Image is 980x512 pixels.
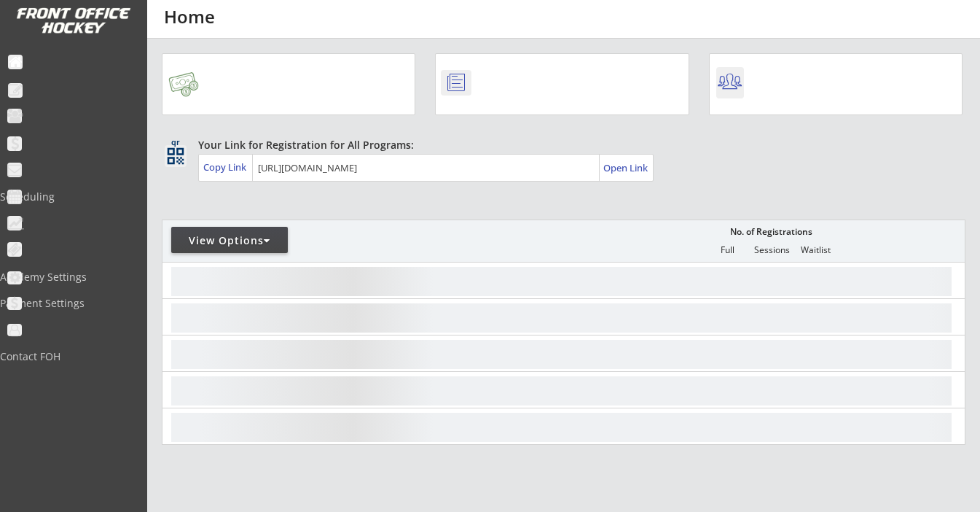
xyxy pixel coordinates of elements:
[165,145,187,167] button: qr_code
[171,233,288,248] div: View Options
[705,245,749,255] div: Full
[198,138,920,152] div: Your Link for Registration for All Programs:
[603,158,649,178] a: Open Link
[166,138,184,147] div: qr
[726,227,816,237] div: No. of Registrations
[603,162,649,174] div: Open Link
[793,245,837,255] div: Waitlist
[750,245,793,255] div: Sessions
[203,160,249,174] div: Copy Link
